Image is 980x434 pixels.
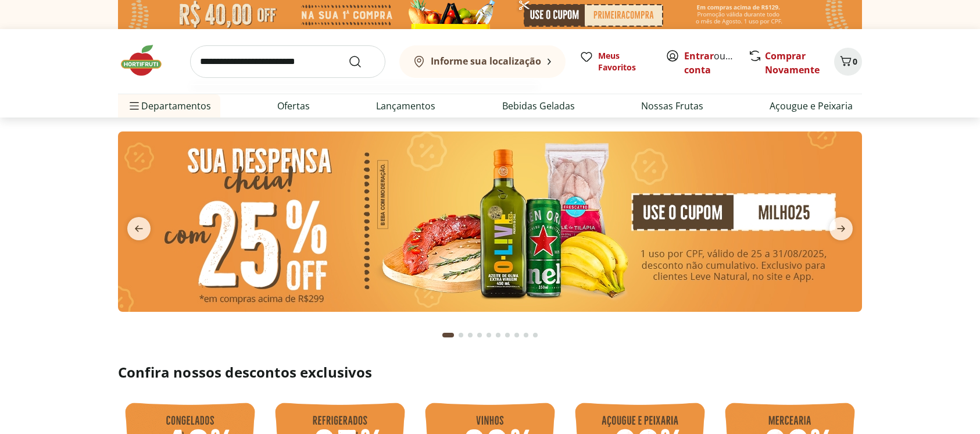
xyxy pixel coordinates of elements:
button: Go to page 8 from fs-carousel [512,321,521,349]
span: ou [684,49,736,77]
img: cupom [118,131,862,312]
button: previous [118,217,160,240]
span: Departamentos [127,92,211,120]
button: Submit Search [348,55,376,69]
h2: Confira nossos descontos exclusivos [118,363,862,382]
button: Go to page 5 from fs-carousel [484,321,493,349]
button: next [820,217,862,240]
button: Go to page 6 from fs-carousel [493,321,503,349]
button: Go to page 3 from fs-carousel [466,321,475,349]
button: Informe sua localização [399,45,566,78]
button: Go to page 7 from fs-carousel [503,321,512,349]
button: Go to page 2 from fs-carousel [456,321,466,349]
a: Bebidas Geladas [502,99,575,113]
span: Meus Favoritos [598,50,652,73]
a: Entrar [684,49,714,62]
a: Açougue e Peixaria [770,99,853,113]
b: Informe sua localização [431,55,541,67]
img: Hortifruti [118,43,176,78]
a: Comprar Novamente [765,49,820,76]
a: Criar conta [684,49,748,76]
button: Current page from fs-carousel [440,321,456,349]
button: Carrinho [834,48,862,76]
input: search [190,45,385,78]
span: 0 [853,56,857,67]
button: Go to page 9 from fs-carousel [521,321,531,349]
button: Go to page 4 from fs-carousel [475,321,484,349]
button: Go to page 10 from fs-carousel [531,321,540,349]
a: Ofertas [277,99,310,113]
a: Nossas Frutas [641,99,703,113]
button: Menu [127,92,141,120]
a: Meus Favoritos [580,50,652,73]
a: Lançamentos [376,99,435,113]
